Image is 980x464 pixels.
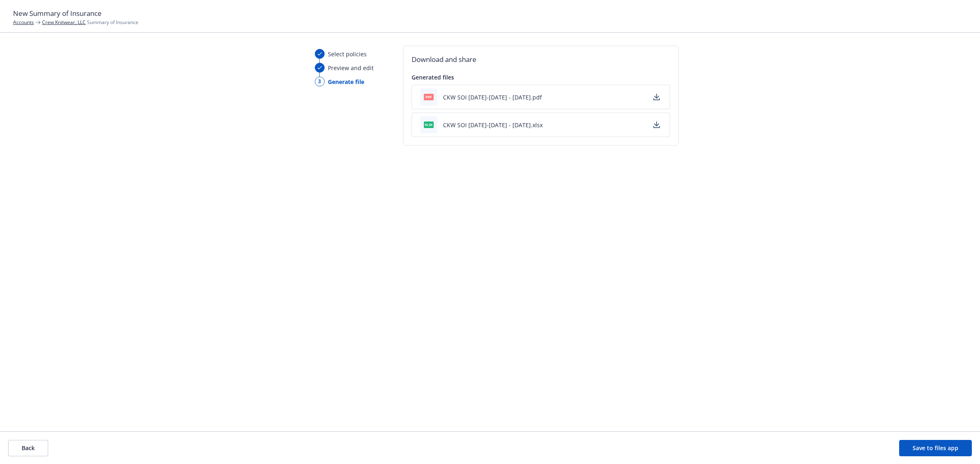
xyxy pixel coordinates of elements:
span: Select policies [328,50,367,58]
h1: New Summary of Insurance [13,8,967,19]
div: 3 [315,77,325,86]
span: xlsx [424,122,434,128]
a: Accounts [13,19,34,26]
span: Generate file [328,77,364,86]
a: Crew Knitwear, LLC [42,19,86,26]
button: CKW SOI [DATE]-[DATE] - [DATE].pdf [443,93,542,102]
span: Preview and edit [328,64,374,72]
button: Back [8,440,48,456]
span: Generated files [412,73,454,81]
button: Save to files app [899,440,972,456]
span: Summary of Insurance [42,19,138,26]
button: CKW SOI [DATE]-[DATE] - [DATE].xlsx [443,121,543,129]
span: pdf [424,94,434,100]
h2: Download and share [412,54,670,65]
